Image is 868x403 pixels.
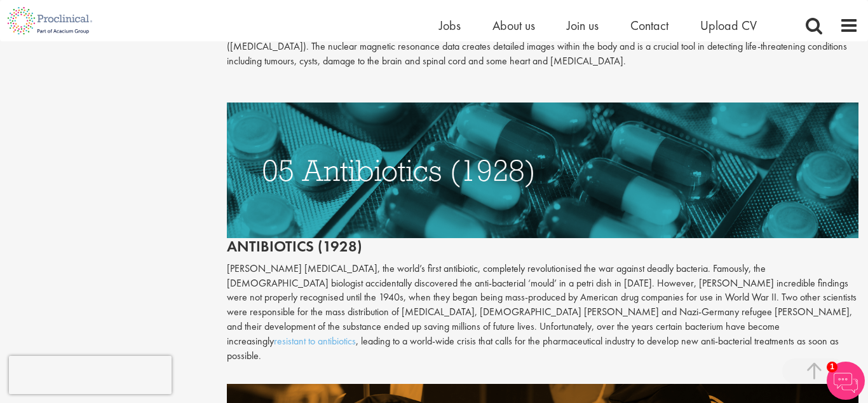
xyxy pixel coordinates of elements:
[9,356,172,394] iframe: reCAPTCHA
[700,17,757,34] a: Upload CV
[227,103,859,238] img: antibiotics
[567,17,599,34] a: Join us
[227,103,859,255] h2: Antibiotics (1928)
[274,334,356,348] a: resistant to antibiotics
[630,17,668,34] a: Contact
[492,17,535,34] a: About us
[227,25,859,69] p: The next major medical imaging technology was discovered in [DATE] when [PERSON_NAME] produced th...
[439,17,461,34] a: Jobs
[827,362,865,400] img: Chatbot
[227,262,859,364] p: [PERSON_NAME] [MEDICAL_DATA], the world’s first antibiotic, completely revolutionised the war aga...
[827,362,837,372] span: 1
